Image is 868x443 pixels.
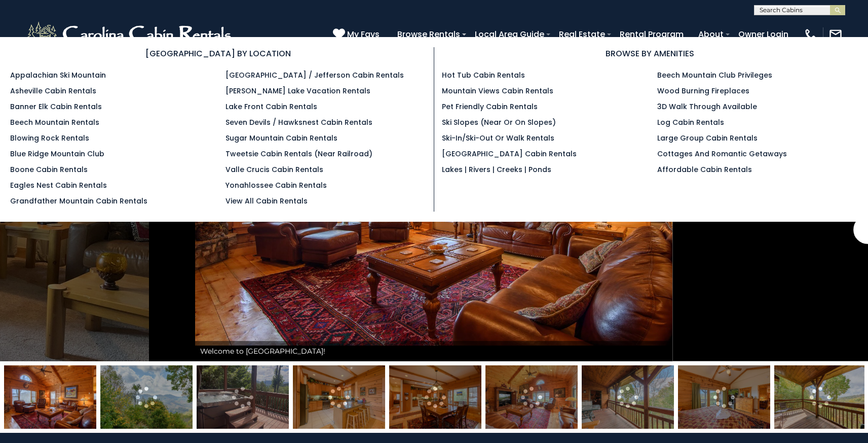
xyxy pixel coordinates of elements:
[774,365,866,429] img: 163260015
[25,19,236,50] img: White-1-2.png
[293,365,385,429] img: 163260024
[485,365,578,429] img: 163260029
[582,365,674,429] img: 163260019
[693,25,729,43] a: About
[442,70,525,80] a: Hot Tub Cabin Rentals
[10,164,88,175] a: Boone Cabin Rentals
[442,86,553,96] a: Mountain Views Cabin Rentals
[225,196,308,206] a: View All Cabin Rentals
[657,149,787,159] a: Cottages and Romantic Getaways
[333,28,382,41] a: My Favs
[10,47,426,60] h3: [GEOGRAPHIC_DATA] BY LOCATION
[225,149,372,159] a: Tweetsie Cabin Rentals (Near Railroad)
[225,117,372,127] a: Seven Devils / Hawksnest Cabin Rentals
[225,164,323,175] a: Valle Crucis Cabin Rentals
[225,86,370,96] a: [PERSON_NAME] Lake Vacation Rentals
[442,117,556,127] a: Ski Slopes (Near or On Slopes)
[10,101,102,112] a: Banner Elk Cabin Rentals
[4,365,96,429] img: 163260025
[657,133,758,143] a: Large Group Cabin Rentals
[225,70,404,80] a: [GEOGRAPHIC_DATA] / Jefferson Cabin Rentals
[10,70,106,80] a: Appalachian Ski Mountain
[10,149,104,159] a: Blue Ridge Mountain Club
[733,25,794,43] a: Owner Login
[657,164,752,175] a: Affordable Cabin Rentals
[225,101,317,112] a: Lake Front Cabin Rentals
[347,28,380,41] span: My Favs
[392,25,465,43] a: Browse Rentals
[470,25,549,43] a: Local Area Guide
[10,86,96,96] a: Asheville Cabin Rentals
[10,180,107,190] a: Eagles Nest Cabin Rentals
[195,341,672,361] div: Welcome to [GEOGRAPHIC_DATA]!
[678,365,770,429] img: 163260018
[657,70,772,80] a: Beech Mountain Club Privileges
[554,25,610,43] a: Real Estate
[225,133,337,143] a: Sugar Mountain Cabin Rentals
[10,133,89,143] a: Blowing Rock Rentals
[657,86,749,96] a: Wood Burning Fireplaces
[442,149,577,159] a: [GEOGRAPHIC_DATA] Cabin Rentals
[442,47,858,60] h3: BROWSE BY AMENITIES
[615,25,689,43] a: Rental Program
[100,365,193,429] img: 163260022
[442,164,551,175] a: Lakes | Rivers | Creeks | Ponds
[389,365,481,429] img: 163260026
[828,27,843,42] img: mail-regular-white.png
[657,117,724,127] a: Log Cabin Rentals
[657,101,757,112] a: 3D Walk Through Available
[804,27,818,42] img: phone-regular-white.png
[10,117,99,127] a: Beech Mountain Rentals
[442,101,538,112] a: Pet Friendly Cabin Rentals
[10,196,147,206] a: Grandfather Mountain Cabin Rentals
[225,180,327,190] a: Yonahlossee Cabin Rentals
[197,365,289,429] img: 167114811
[442,133,554,143] a: Ski-in/Ski-Out or Walk Rentals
